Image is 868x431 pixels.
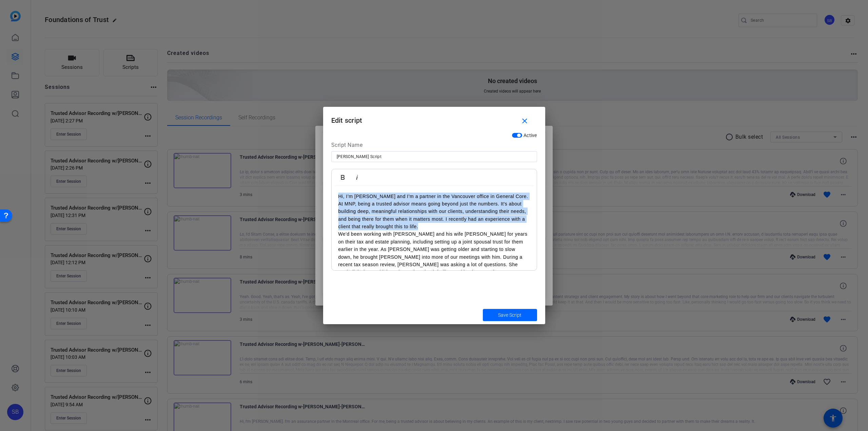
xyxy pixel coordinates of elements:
[498,312,521,319] span: Save Script
[520,117,529,125] mat-icon: close
[338,230,530,306] p: We'd been working with [PERSON_NAME] and his wife [PERSON_NAME] for years on their tax and estate...
[331,141,537,151] div: Script Name
[337,153,532,161] input: Enter Script Name
[338,193,530,231] p: Hi, I’m [PERSON_NAME] and I’m a partner in the Vancouver office in General Core. At MNP, being a ...
[524,133,537,138] span: Active
[323,107,545,129] h1: Edit script
[483,309,537,321] button: Save Script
